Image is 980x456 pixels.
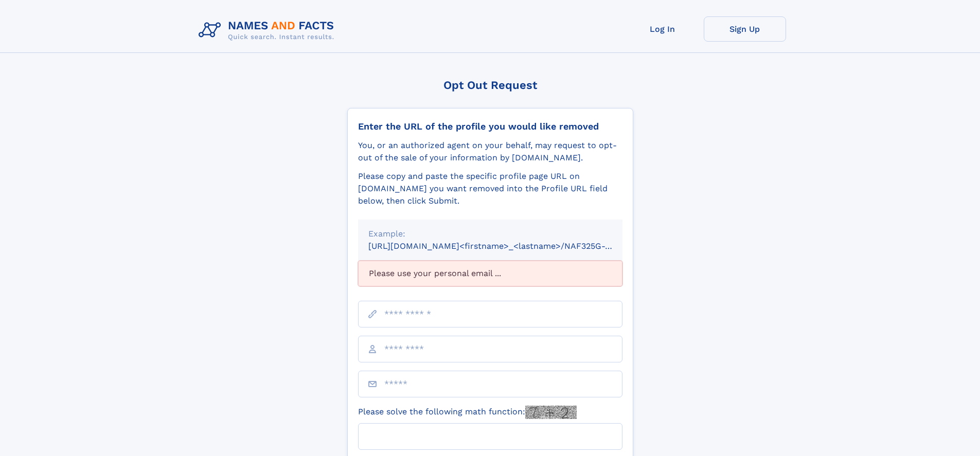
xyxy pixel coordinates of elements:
div: Example: [368,228,612,240]
div: Please copy and paste the specific profile page URL on [DOMAIN_NAME] you want removed into the Pr... [358,170,622,207]
small: [URL][DOMAIN_NAME]<firstname>_<lastname>/NAF325G-xxxxxxxx [368,241,642,251]
div: Opt Out Request [347,79,633,92]
label: Please solve the following math function: [358,406,577,419]
a: Sign Up [704,16,786,42]
div: Please use your personal email ... [358,261,622,286]
img: Logo Names and Facts [194,16,343,44]
div: You, or an authorized agent on your behalf, may request to opt-out of the sale of your informatio... [358,139,622,164]
div: Enter the URL of the profile you would like removed [358,121,622,132]
a: Log In [621,16,704,42]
